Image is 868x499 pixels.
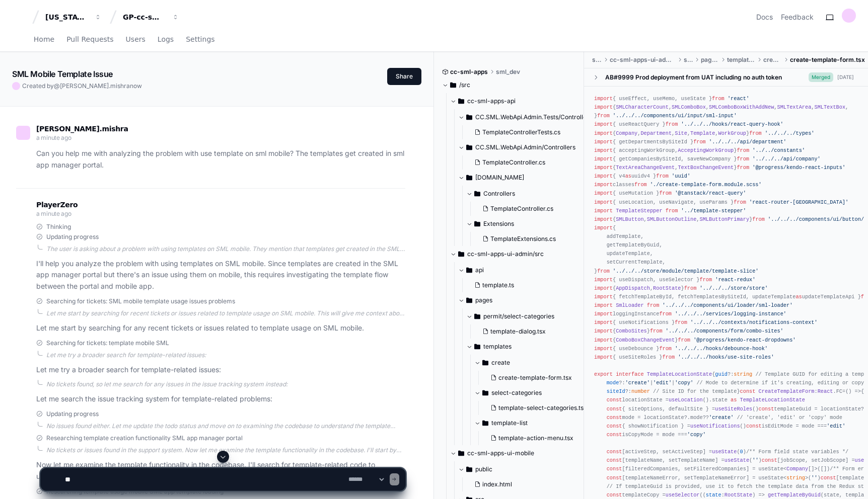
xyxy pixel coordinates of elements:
[594,208,613,214] span: import
[46,434,243,442] span: Researching template creation functionality SML app manager portal
[486,401,587,415] button: template-select-categories.tsx
[709,414,734,421] span: 'create'
[54,82,60,90] span: @
[597,268,610,274] span: from
[46,309,405,317] div: Let me start by searching for recent tickets or issues related to template usage on SML mobile. T...
[36,258,405,292] p: I'll help you analyze the problem with using templates on SML mobile. Since templates are created...
[701,56,719,64] span: pages
[610,56,676,64] span: cc-sml-apps-ui-admin
[678,337,690,343] span: from
[607,406,622,412] span: const
[663,354,675,360] span: from
[836,388,842,394] span: FC
[483,312,554,320] span: permit/select-categories
[467,250,544,258] span: cc-sml-apps-ui-admin/src
[490,205,553,213] span: TemplateController.cs
[482,387,488,399] svg: Directory
[650,328,663,334] span: from
[675,130,687,136] span: Site
[466,216,592,232] button: Extensions
[616,302,643,308] span: SmlLoader
[491,389,542,397] span: select-categories
[647,216,697,222] span: SMLButtonOutline
[46,380,405,388] div: No tickets found, so let me search for any issues in the issue tracking system instead:
[681,208,746,214] span: '../template-stepper'
[681,121,783,127] span: '../../../hooks/react-query-hook'
[442,77,576,93] button: /src
[466,308,593,324] button: permit/select-categories
[690,319,818,325] span: '../../../contexts/notifications-context'
[466,172,472,184] svg: Directory
[613,268,759,274] span: '../../../store/module/template/template-slice'
[466,186,592,202] button: Controllers
[734,199,746,205] span: from
[756,12,773,22] a: Docs
[158,28,174,51] a: Logs
[594,190,613,196] span: import
[34,36,54,42] span: Home
[715,406,752,412] span: useSiteRoles
[653,388,737,394] span: // Site ID for the template
[594,130,613,136] span: import
[669,397,703,403] span: useLocation
[827,423,845,429] span: 'edit'
[607,423,622,429] span: const
[709,139,786,145] span: '../../../api/department'
[709,104,774,110] span: SMLComboBoxWithAddNew
[699,277,712,283] span: from
[474,341,480,353] svg: Directory
[607,432,622,438] span: const
[594,164,613,171] span: import
[663,302,793,308] span: '../../../components/ui/loader/sml-loader'
[60,82,130,90] span: [PERSON_NAME].mishra
[498,374,572,382] span: create-template-form.tsx
[36,364,405,376] p: Let me try a broader search for template-related issues:
[631,388,650,394] span: number
[594,225,613,231] span: import
[486,431,587,445] button: template-action-menu.tsx
[474,310,480,322] svg: Directory
[634,182,647,188] span: from
[678,147,734,153] span: AcceptingWorkGroup
[616,371,643,377] span: interface
[467,449,534,457] span: cc-sml-apps-ui-mobile
[616,164,675,171] span: TextAreaChangeEvent
[46,422,405,430] div: No issues found either. Let me update the todo status and move on to examining the codebase to un...
[36,148,405,171] p: Can you help me with analyzing the problem with use template on sml mobile? The templates get cre...
[123,12,166,22] div: GP-cc-sml-apps
[458,109,592,125] button: CC.SML.WebApi.Admin.Tests/Controllers
[46,339,169,347] span: Searching for tickets: template mobile SML
[592,56,602,64] span: src
[474,355,593,371] button: create
[837,73,854,81] div: [DATE]
[625,173,631,179] span: as
[684,56,693,64] span: src
[482,128,560,136] span: TemplateControllerTests.cs
[498,404,587,412] span: template-select-categories.tsx
[486,371,587,385] button: create-template-form.tsx
[616,208,662,214] span: TemplateStepper
[740,397,805,403] span: TemplateLocationState
[482,417,488,429] svg: Directory
[594,173,613,179] span: import
[659,190,672,196] span: from
[675,380,693,386] span: 'copy'
[458,170,592,186] button: [DOMAIN_NAME]
[491,419,528,427] span: template-list
[594,139,613,145] span: import
[450,79,456,91] svg: Directory
[478,202,586,216] button: TemplateController.cs
[818,388,833,394] span: React
[594,285,613,291] span: import
[728,96,749,102] span: 'react'
[119,8,183,26] button: GP-cc-sml-apps
[605,73,782,81] div: AB#9999 Prod deployment from UAT including no auth token
[687,432,706,438] span: 'copy'
[34,28,54,51] a: Home
[616,337,675,343] span: ComboBoxChangeEvent
[450,246,585,262] button: cc-sml-apps-ui-admin/src
[647,302,660,308] span: from
[458,139,592,155] button: CC.SML.WebApi.Admin/Controllers
[616,130,637,136] span: Company
[594,311,613,317] span: import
